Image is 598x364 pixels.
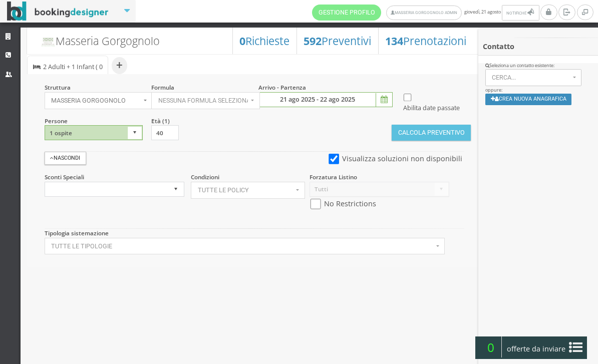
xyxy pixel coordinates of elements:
img: BookingDesigner.com [7,2,109,21]
button: Cerca... [485,69,582,86]
button: Crea nuova anagrafica [485,94,572,105]
a: Gestione Profilo [312,5,381,21]
div: oppure: [478,63,598,112]
b: Contatto [483,42,514,51]
span: 0 [480,336,502,357]
a: Masseria Gorgognolo Admin [386,6,462,20]
div: Seleziona un contatto esistente: [485,63,591,69]
span: Cerca... [492,74,570,81]
span: giovedì, 21 agosto [312,5,540,21]
span: offerte da inviare [504,341,569,357]
button: Notifiche [502,5,539,21]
